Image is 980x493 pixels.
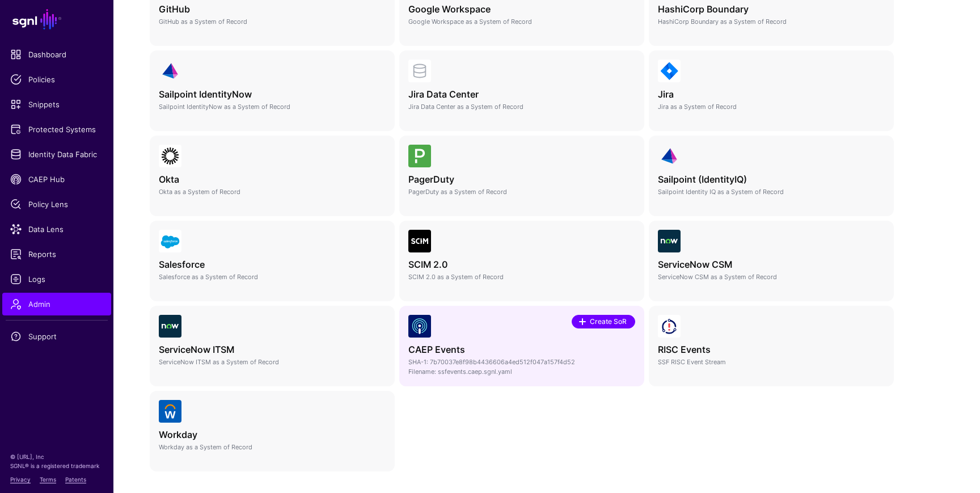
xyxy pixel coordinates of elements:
[2,43,111,66] a: Dashboard
[658,145,681,167] img: svg+xml;base64,PHN2ZyB3aWR0aD0iNjQiIGhlaWdodD0iNjQiIHZpZXdCb3g9IjAgMCA2NCA2NCIgZmlsbD0ibm9uZSIgeG...
[2,68,111,91] a: Policies
[2,118,111,141] a: Protected Systems
[2,243,111,266] a: Reports
[408,357,635,376] p: SHA-1: 7b70037e8f98b4436606a4ed512f047a157f4d52 Filename: ssfevents.caep.sgnl.yaml
[2,93,111,116] a: Snippets
[658,17,885,27] p: HashiCorp Boundary as a System of Record
[408,17,635,27] p: Google Workspace as a System of Record
[658,259,885,270] h4: ServiceNow CSM
[159,357,386,367] p: ServiceNow ITSM as a System of Record
[159,272,386,282] p: Salesforce as a System of Record
[408,102,635,112] p: Jira Data Center as a System of Record
[10,273,103,285] span: Logs
[7,7,107,32] a: SGNL
[572,315,635,328] a: Create SoR
[10,461,103,470] p: SGNL® is a registered trademark
[408,315,431,338] img: svg+xml;base64,PHN2ZyB3aWR0aD0iNjQiIGhlaWdodD0iNjQiIHZpZXdCb3g9IjAgMCA2NCA2NCIgZmlsbD0ibm9uZSIgeG...
[10,452,103,461] p: © [URL], Inc
[408,145,431,167] img: svg+xml;base64,PHN2ZyB3aWR0aD0iNjQiIGhlaWdodD0iNjQiIHZpZXdCb3g9IjAgMCA2NCA2NCIgZmlsbD0ibm9uZSIgeG...
[2,193,111,216] a: Policy Lens
[658,230,681,252] img: svg+xml;base64,PHN2ZyB3aWR0aD0iNjQiIGhlaWdodD0iNjQiIHZpZXdCb3g9IjAgMCA2NCA2NCIgZmlsbD0ibm9uZSIgeG...
[589,317,628,327] span: Create SoR
[10,298,103,310] span: Admin
[658,344,885,355] h4: RISC Events
[10,99,103,110] span: Snippets
[159,89,386,100] h4: Sailpoint IdentityNow
[159,429,386,440] h4: Workday
[2,218,111,241] a: Data Lens
[10,224,103,235] span: Data Lens
[408,89,635,100] h4: Jira Data Center
[159,60,181,82] img: svg+xml;base64,PHN2ZyB3aWR0aD0iNjQiIGhlaWdodD0iNjQiIHZpZXdCb3g9IjAgMCA2NCA2NCIgZmlsbD0ibm9uZSIgeG...
[159,4,386,15] h4: GitHub
[10,49,103,60] span: Dashboard
[2,268,111,290] a: Logs
[658,60,681,82] img: svg+xml;base64,PHN2ZyB3aWR0aD0iNjQiIGhlaWdodD0iNjQiIHZpZXdCb3g9IjAgMCA2NCA2NCIgZmlsbD0ibm9uZSIgeG...
[408,230,431,252] img: svg+xml;base64,PHN2ZyB3aWR0aD0iNjQiIGhlaWdodD0iNjQiIHZpZXdCb3g9IjAgMCA2NCA2NCIgZmlsbD0ibm9uZSIgeG...
[10,149,103,160] span: Identity Data Fabric
[408,344,635,355] h4: CAEP Events
[159,315,181,338] img: svg+xml;base64,PHN2ZyB3aWR0aD0iNjQiIGhlaWdodD0iNjQiIHZpZXdCb3g9IjAgMCA2NCA2NCIgZmlsbD0ibm9uZSIgeG...
[658,272,885,282] p: ServiceNow CSM as a System of Record
[658,315,681,338] img: svg+xml;base64,PHN2ZyB3aWR0aD0iNjQiIGhlaWdodD0iNjQiIHZpZXdCb3g9IjAgMCA2NCA2NCIgZmlsbD0ibm9uZSIgeG...
[10,199,103,210] span: Policy Lens
[10,74,103,85] span: Policies
[10,331,103,342] span: Support
[159,17,386,27] p: GitHub as a System of Record
[10,124,103,135] span: Protected Systems
[408,4,635,15] h4: Google Workspace
[40,476,56,483] a: Terms
[159,145,181,167] img: svg+xml;base64,PHN2ZyB3aWR0aD0iNjQiIGhlaWdodD0iNjQiIHZpZXdCb3g9IjAgMCA2NCA2NCIgZmlsbD0ibm9uZSIgeG...
[2,143,111,166] a: Identity Data Fabric
[159,344,386,355] h4: ServiceNow ITSM
[408,187,635,197] p: PagerDuty as a System of Record
[159,259,386,270] h4: Salesforce
[408,272,635,282] p: SCIM 2.0 as a System of Record
[658,357,885,367] p: SSF RISC Event Stream
[159,174,386,185] h4: Okta
[408,174,635,185] h4: PagerDuty
[10,476,31,483] a: Privacy
[658,102,885,112] p: Jira as a System of Record
[159,102,386,112] p: Sailpoint IdentityNow as a System of Record
[159,230,181,252] img: svg+xml;base64,PHN2ZyB3aWR0aD0iNjQiIGhlaWdodD0iNjQiIHZpZXdCb3g9IjAgMCA2NCA2NCIgZmlsbD0ibm9uZSIgeG...
[408,259,635,270] h4: SCIM 2.0
[159,443,386,452] p: Workday as a System of Record
[10,248,103,260] span: Reports
[159,187,386,197] p: Okta as a System of Record
[658,89,885,100] h4: Jira
[159,400,181,423] img: svg+xml;base64,PHN2ZyB3aWR0aD0iNjQiIGhlaWdodD0iNjQiIHZpZXdCb3g9IjAgMCA2NCA2NCIgZmlsbD0ibm9uZSIgeG...
[65,476,86,483] a: Patents
[658,174,885,185] h4: Sailpoint (IdentityIQ)
[10,174,103,185] span: CAEP Hub
[658,4,885,15] h4: HashiCorp Boundary
[2,168,111,191] a: CAEP Hub
[2,293,111,315] a: Admin
[658,187,885,197] p: Sailpoint Identity IQ as a System of Record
